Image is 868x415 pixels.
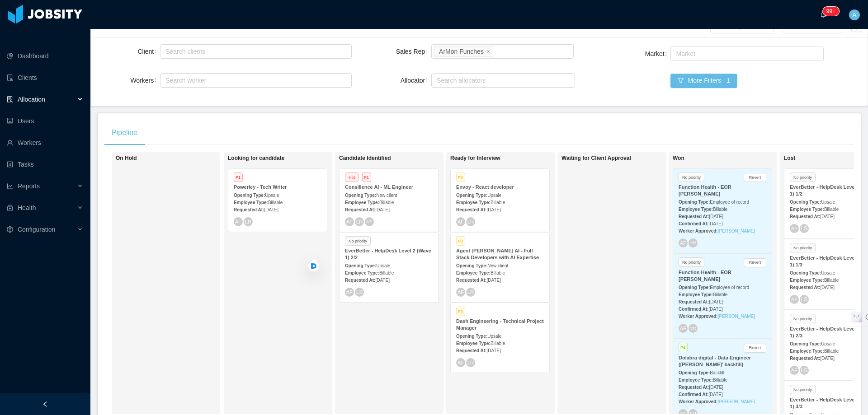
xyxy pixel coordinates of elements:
span: New client [376,193,397,198]
span: [DATE] [264,207,278,212]
span: Billable [379,200,394,205]
strong: Employee Type: [790,207,824,212]
span: Billable [713,378,727,382]
strong: Employee Type: [456,200,491,205]
div: Search allocators [437,76,566,85]
strong: Opening Type: [679,370,710,375]
h1: Ready for Interview [450,155,577,162]
a: [PERSON_NAME] [718,314,755,319]
span: [DATE] [486,207,500,212]
span: LS [801,226,808,232]
i: icon: close [486,49,491,54]
strong: Opening Type: [679,285,710,290]
span: No priority [679,257,704,267]
strong: Opening Type: [456,193,487,198]
span: Upsale [487,193,501,198]
span: Health [18,204,36,211]
span: AF [680,240,686,246]
span: Hot [345,173,359,182]
span: LR [356,219,363,224]
li: ArMon Funches [434,46,493,57]
span: Billable [824,278,839,283]
button: Revert [744,344,766,353]
strong: Consilience AI - ML Engineer [345,184,413,190]
span: Upsale [487,334,501,339]
strong: Employee Type: [679,207,713,212]
a: [PERSON_NAME] [718,228,755,233]
input: Sales Rep [495,46,500,57]
span: LR [467,359,474,365]
span: MP [367,219,372,224]
strong: Confirmed At: [679,221,708,226]
label: Client [137,48,160,55]
a: icon: userWorkers [7,134,83,152]
div: Search clients [165,47,342,56]
span: [DATE] [709,385,723,390]
span: Employee of record [710,285,749,290]
span: LS [356,289,363,295]
label: Workers [130,77,160,84]
span: Reports [18,182,40,190]
span: LR [245,219,252,224]
label: Allocator [401,77,431,84]
span: Billable [713,207,727,212]
strong: Agent [PERSON_NAME] AI - Full Stack Developers with AI Expertise [456,248,539,260]
strong: Confirmed At: [679,392,708,397]
strong: Employee Type: [679,292,713,297]
span: Billable [491,341,505,346]
strong: Worker Approved: [679,314,718,319]
span: P4 [679,343,688,352]
span: [DATE] [486,348,500,353]
span: AF [680,326,686,331]
a: icon: robotUsers [7,112,83,130]
i: icon: line-chart [7,183,13,189]
span: [DATE] [820,285,834,290]
strong: Opening Type: [345,193,376,198]
span: Upsale [376,263,390,268]
i: icon: solution [7,96,13,103]
strong: Opening Type: [790,200,821,205]
span: AF [346,289,353,295]
strong: Requested At: [679,214,709,219]
span: P3 [456,307,465,316]
button: icon: filterMore Filters · 1 [670,74,737,88]
span: AF [791,368,797,373]
strong: Employee Type: [456,341,491,346]
a: [PERSON_NAME] [718,399,755,404]
h1: Waiting for Client Approval [561,155,688,162]
strong: Worker Approved: [679,399,718,404]
strong: Dolabra digital - Data Engineer ([PERSON_NAME]' backfill) [679,355,751,367]
strong: EverBetter - HelpDesk Level 2 (Wave 1) 2/2 [345,248,431,260]
strong: Powerley - Tech Writer [234,184,287,190]
strong: Requested At: [345,278,375,283]
span: No priority [790,173,816,182]
span: A [852,9,856,20]
span: [DATE] [708,392,722,397]
span: [DATE] [709,299,723,304]
span: LR [467,289,474,295]
strong: Requested At: [234,207,264,212]
span: P3 [456,173,465,182]
strong: Employee Type: [234,200,268,205]
span: AF [791,226,797,231]
div: Search worker [165,76,338,85]
span: [DATE] [375,278,389,283]
button: Revert [744,258,766,267]
span: Billable [713,292,727,297]
i: icon: left [42,401,48,407]
strong: Requested At: [456,278,486,283]
strong: Opening Type: [345,263,376,268]
span: Employee of record [710,200,749,205]
strong: Function Health - EOR [PERSON_NAME] [679,270,731,282]
strong: Opening Type: [456,263,487,268]
span: Upsale [821,270,835,275]
span: AF [458,360,464,365]
a: icon: auditClients [7,69,83,87]
span: Billable [268,200,283,205]
span: Billable [824,207,839,212]
span: LS [801,367,808,373]
strong: Employee Type: [345,200,379,205]
span: AF [346,219,353,224]
label: Market [645,50,671,57]
span: Backfill [710,370,724,375]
